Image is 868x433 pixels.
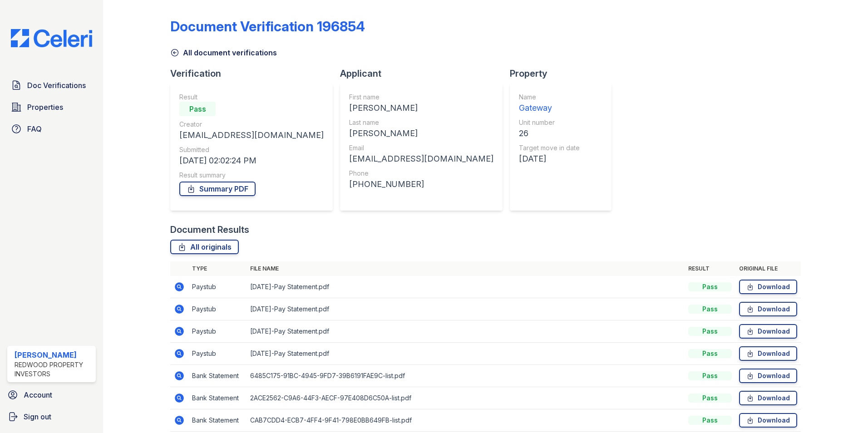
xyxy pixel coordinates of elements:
[739,413,797,428] a: Download
[170,240,239,254] a: All originals
[188,365,247,387] td: Bank Statement
[24,389,52,400] span: Account
[188,261,247,276] th: Type
[4,386,99,404] a: Account
[7,76,96,94] a: Doc Verifications
[24,411,51,422] span: Sign out
[688,327,732,336] div: Pass
[247,261,685,276] th: File name
[519,127,580,140] div: 26
[519,143,580,153] div: Target move in date
[27,80,86,91] span: Doc Verifications
[349,169,493,178] div: Phone
[7,120,96,138] a: FAQ
[179,102,216,116] div: Pass
[188,343,247,365] td: Paystub
[170,18,365,34] div: Document Verification 196854
[685,261,735,276] th: Result
[349,178,493,191] div: [PHONE_NUMBER]
[4,29,99,47] img: CE_Logo_Blue-a8612792a0a2168367f1c8372b55b34899dd931a85d93a1a3d3e32e68fde9ad4.png
[340,67,510,80] div: Applicant
[27,102,63,113] span: Properties
[170,67,340,80] div: Verification
[247,343,685,365] td: [DATE]-Pay Statement.pdf
[15,360,92,379] div: Redwood Property Investors
[179,129,324,142] div: [EMAIL_ADDRESS][DOMAIN_NAME]
[739,391,797,405] a: Download
[688,305,732,314] div: Pass
[688,349,732,358] div: Pass
[739,369,797,383] a: Download
[739,280,797,294] a: Download
[188,298,247,320] td: Paystub
[170,223,249,236] div: Document Results
[247,298,685,320] td: [DATE]-Pay Statement.pdf
[349,93,493,102] div: First name
[179,93,324,102] div: Result
[349,102,493,114] div: [PERSON_NAME]
[179,120,324,129] div: Creator
[349,153,493,165] div: [EMAIL_ADDRESS][DOMAIN_NAME]
[735,261,801,276] th: Original file
[4,408,99,426] a: Sign out
[188,276,247,298] td: Paystub
[247,409,685,432] td: CAB7CDD4-ECB7-4FF4-9F41-798E0BB649FB-list.pdf
[519,153,580,165] div: [DATE]
[349,143,493,153] div: Email
[688,394,732,403] div: Pass
[247,365,685,387] td: 6485C175-91BC-4945-9FD7-39B6191FAE9C-list.pdf
[170,47,277,58] a: All document verifications
[688,371,732,380] div: Pass
[739,302,797,316] a: Download
[519,93,580,114] a: Name Gateway
[519,102,580,114] div: Gateway
[7,98,96,116] a: Properties
[27,123,42,134] span: FAQ
[519,93,580,102] div: Name
[188,320,247,343] td: Paystub
[519,118,580,127] div: Unit number
[688,282,732,291] div: Pass
[739,324,797,339] a: Download
[247,387,685,409] td: 2ACE2562-C9A6-44F3-AECF-97E408D6C50A-list.pdf
[188,409,247,432] td: Bank Statement
[349,118,493,127] div: Last name
[247,276,685,298] td: [DATE]-Pay Statement.pdf
[15,349,92,360] div: [PERSON_NAME]
[179,154,324,167] div: [DATE] 02:02:24 PM
[349,127,493,140] div: [PERSON_NAME]
[179,145,324,154] div: Submitted
[510,67,619,80] div: Property
[688,416,732,425] div: Pass
[179,182,256,196] a: Summary PDF
[247,320,685,343] td: [DATE]-Pay Statement.pdf
[188,387,247,409] td: Bank Statement
[739,346,797,361] a: Download
[179,171,324,180] div: Result summary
